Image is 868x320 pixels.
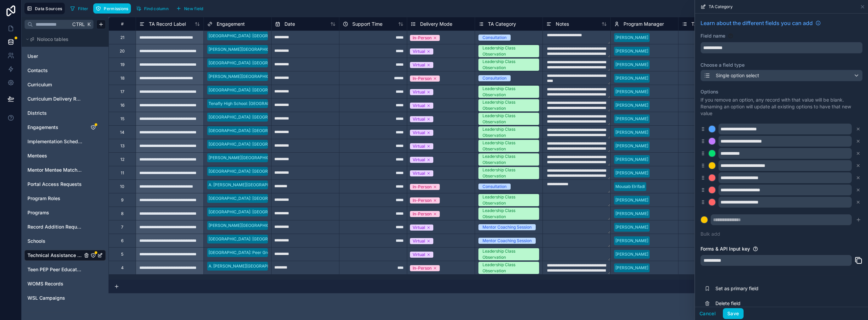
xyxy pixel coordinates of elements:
div: Leadership Class Observation [482,248,535,260]
button: Noloco tables [24,35,102,44]
div: [PERSON_NAME] [615,62,648,68]
div: 11 [121,170,124,176]
span: Date [284,21,295,27]
span: WOMS Records [27,280,63,287]
label: Choose a field type [701,62,863,68]
div: [GEOGRAPHIC_DATA]: [GEOGRAPHIC_DATA] ([DATE]-[DATE] | Year Long) [209,209,349,215]
label: Field name [701,33,725,39]
button: Filter [67,3,91,14]
p: If you remove an option, any record with that value will be blank. Renaming an option will update... [701,97,863,117]
div: 19 [120,62,124,67]
button: Delete field [701,296,863,311]
div: Virtual [413,48,425,55]
div: 6 [121,238,123,243]
div: Districts [24,108,106,119]
div: Virtual [413,116,425,122]
div: Virtual [413,157,425,163]
button: Cancel [695,308,720,319]
span: Implementation Schedule [27,138,82,145]
span: Curriculum [27,81,52,88]
div: Mentees [24,150,106,161]
div: In-Person [413,211,432,217]
span: Delete field [715,300,813,307]
div: [PERSON_NAME] [615,89,648,95]
div: Mentor Coaching Session [482,224,532,230]
div: Engagements [24,122,106,133]
div: Mentor Mentee Match Requests [24,165,106,175]
button: Single option select [701,70,863,81]
div: Technical Assistance Logs [24,250,106,261]
div: [PERSON_NAME] [615,265,648,271]
div: [PERSON_NAME] [615,75,648,81]
a: Record Addition Requests [27,223,82,230]
div: 9 [121,197,123,203]
span: New field [184,6,203,11]
div: In-Person [413,197,432,204]
a: Contacts [27,67,82,74]
div: 18 [120,76,124,81]
div: Leadership Class Observation [482,45,535,57]
span: User [27,53,38,60]
div: Leadership Class Observation [482,99,535,111]
div: [GEOGRAPHIC_DATA]: [GEOGRAPHIC_DATA] ([DATE]-[DATE] | Year Long) [209,168,349,174]
div: Curriculum [24,79,106,90]
div: Schools [24,236,106,247]
div: Virtual [413,103,425,109]
button: Find column [134,3,171,14]
a: Curriculum Delivery Records [27,95,82,102]
div: Virtual [413,170,425,176]
div: # [114,21,131,26]
div: [PERSON_NAME] [615,116,648,122]
div: [PERSON_NAME] [615,129,648,135]
div: Leadership Class Observation [482,194,535,206]
span: Contacts [27,67,48,74]
div: In-Person [413,265,432,271]
div: In-Person [413,184,432,190]
div: Consultation [482,184,507,190]
span: Mentor Mentee Match Requests [27,167,82,173]
span: Programs [27,209,49,216]
span: Engagement [217,21,245,27]
div: A. [PERSON_NAME][GEOGRAPHIC_DATA]: Peer Group Connection High School ([DATE]-[DATE] | Year Long) [209,182,414,188]
button: New field [174,3,206,14]
div: Virtual [413,225,425,231]
div: [PERSON_NAME][GEOGRAPHIC_DATA]: [GEOGRAPHIC_DATA] ([DATE]-[DATE] | Year Long) [209,222,382,229]
div: Virtual [413,62,425,68]
span: Filter [78,6,88,11]
a: Districts [27,110,82,116]
a: WSL Campaigns [27,295,82,301]
a: Programs [27,209,82,216]
span: Single option select [716,72,759,79]
div: 13 [120,143,124,149]
div: Virtual [413,89,425,95]
a: Portal Access Requests [27,181,82,188]
span: Technical Assistance Logs [27,252,82,259]
div: [PERSON_NAME] [615,251,648,257]
div: [GEOGRAPHIC_DATA]: [GEOGRAPHIC_DATA] ([DATE]-[DATE] | Year Long) [209,60,349,66]
button: Bulk add [701,231,720,237]
div: [GEOGRAPHIC_DATA]: [GEOGRAPHIC_DATA] ([DATE]-[DATE] | Year Long) [209,128,349,134]
div: Consultation [482,35,507,41]
div: WOMS Records [24,278,106,289]
span: Data Sources [35,6,62,11]
div: 12 [120,157,124,162]
a: Curriculum [27,81,82,88]
span: Set as primary field [715,285,813,292]
div: Mousab Elrifadi [615,184,645,190]
a: Schools [27,238,82,244]
div: Leadership Class Observation [482,167,535,179]
div: Consultation [482,75,507,81]
div: [PERSON_NAME] [615,35,648,41]
div: Curriculum Delivery Records [24,93,106,104]
span: Portal Access Requests [27,181,82,188]
div: Mentor Coaching Session [482,238,532,244]
div: [GEOGRAPHIC_DATA]: [GEOGRAPHIC_DATA] ([DATE]-[DATE] | Year Long) [209,195,349,201]
span: Districts [27,110,47,116]
div: 5 [121,252,123,257]
span: Find column [144,6,169,11]
span: Program Manager [624,21,664,27]
div: Leadership Class Observation [482,140,535,152]
div: 7 [121,225,123,230]
div: 20 [120,48,125,54]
